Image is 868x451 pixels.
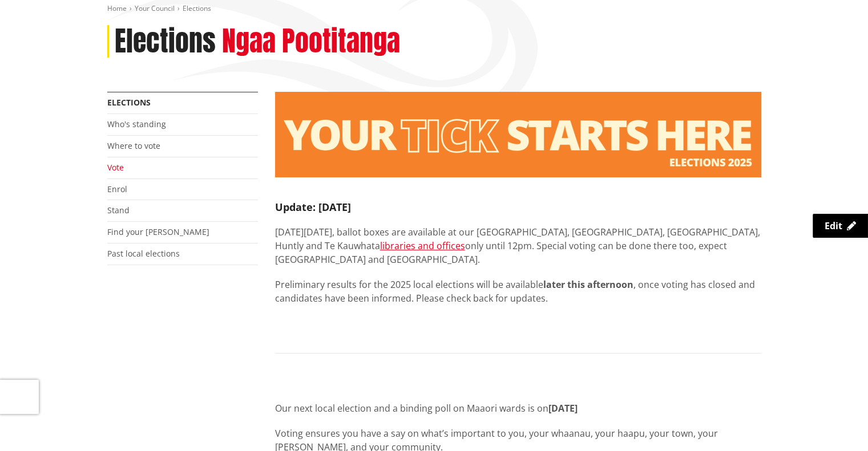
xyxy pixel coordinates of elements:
[107,3,127,13] a: Home
[107,226,209,237] a: Find your [PERSON_NAME]
[548,402,578,415] strong: [DATE]
[107,4,761,14] nav: breadcrumb
[275,278,761,305] p: Preliminary results for the 2025 local elections will be available , once voting has closed and c...
[107,119,166,129] a: Who's standing
[107,184,127,194] a: Enrol
[107,248,180,259] a: Past local elections
[825,220,842,232] span: Edit
[380,239,465,252] a: libraries and offices
[107,205,130,216] a: Stand
[107,97,151,108] a: Elections
[115,25,216,58] h1: Elections
[107,140,160,151] a: Where to vote
[275,401,761,415] p: Our next local election and a binding poll on Maaori wards is on
[815,403,857,444] iframe: Messenger Launcher
[543,278,633,291] strong: later this afternoon
[275,92,761,177] img: Elections - Website banner
[183,3,211,13] span: Elections
[275,200,351,214] strong: Update: [DATE]
[813,214,868,238] a: Edit
[222,25,400,58] h2: Ngaa Pootitanga
[135,3,175,13] a: Your Council
[275,225,761,266] p: [DATE][DATE], ballot boxes are available at our [GEOGRAPHIC_DATA], [GEOGRAPHIC_DATA], [GEOGRAPHIC...
[107,162,124,173] a: Vote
